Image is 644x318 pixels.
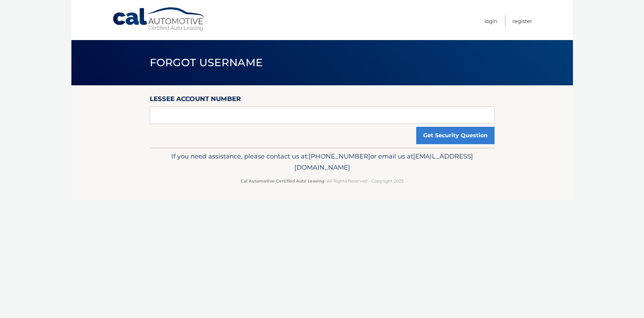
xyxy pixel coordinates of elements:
[309,152,370,160] span: [PHONE_NUMBER]
[512,15,532,27] a: Register
[484,15,497,27] a: Login
[416,127,495,144] button: Get Security Question
[112,7,206,32] a: Cal Automotive
[150,56,263,69] span: Forgot Username
[154,151,490,173] p: If you need assistance, please contact us at: or email us at
[150,94,241,107] label: Lessee Account Number
[241,178,324,184] strong: Cal Automotive Certified Auto Leasing
[294,152,473,171] span: [EMAIL_ADDRESS][DOMAIN_NAME]
[154,177,490,185] p: - All Rights Reserved - Copyright 2025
